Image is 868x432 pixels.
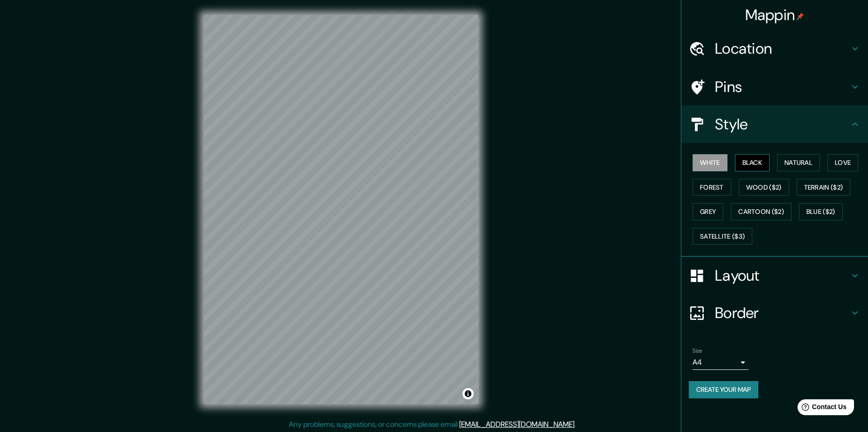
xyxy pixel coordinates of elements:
[681,294,868,332] div: Border
[289,419,576,430] p: Any problems, suggestions, or concerns please email .
[203,15,478,404] canvas: Map
[715,39,849,58] h4: Location
[577,419,579,430] div: .
[715,304,849,322] h4: Border
[693,228,752,245] button: Satellite ($3)
[827,154,858,171] button: Love
[715,78,849,96] h4: Pins
[576,419,577,430] div: .
[731,203,791,220] button: Cartoon ($2)
[799,203,843,220] button: Blue ($2)
[681,257,868,294] div: Layout
[462,388,474,399] button: Toggle attribution
[693,355,749,370] div: A4
[681,106,868,143] div: Style
[693,179,731,196] button: Forest
[739,179,789,196] button: Wood ($2)
[715,115,849,134] h4: Style
[693,203,723,220] button: Grey
[797,13,804,20] img: pin-icon.png
[735,154,770,171] button: Black
[797,179,851,196] button: Terrain ($2)
[777,154,820,171] button: Natural
[693,347,702,355] label: Size
[459,419,574,429] a: [EMAIL_ADDRESS][DOMAIN_NAME]
[785,396,858,422] iframe: Help widget launcher
[715,266,849,285] h4: Layout
[689,381,758,398] button: Create your map
[681,68,868,106] div: Pins
[745,6,805,24] h4: Mappin
[681,30,868,67] div: Location
[693,154,728,171] button: White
